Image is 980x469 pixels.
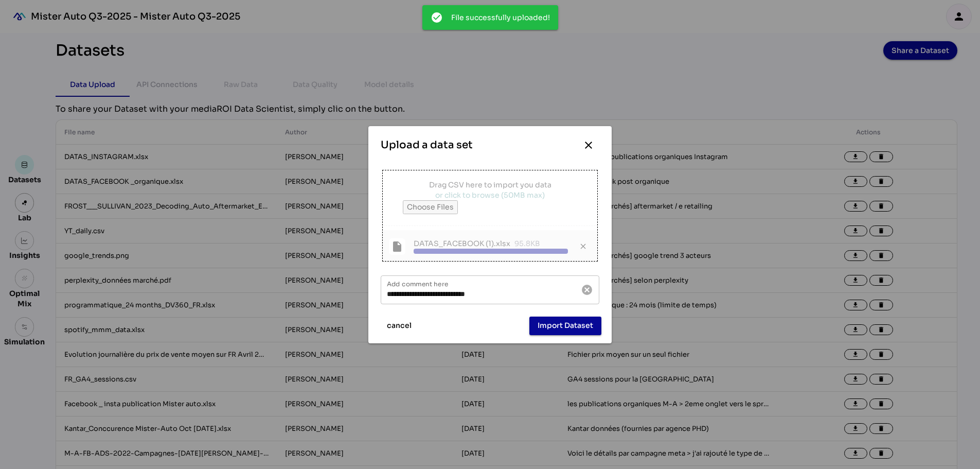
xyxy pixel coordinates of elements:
i: close [582,139,595,151]
div: Upload a data set [381,138,473,152]
button: cancel [379,317,420,335]
i: Clear [581,284,593,296]
i: check_circle [431,11,443,24]
button: Import Dataset [529,317,601,335]
span: cancel [387,319,412,332]
input: Add comment here [387,275,575,304]
span: Import Dataset [538,319,593,332]
div: File successfully uploaded! [451,8,550,27]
